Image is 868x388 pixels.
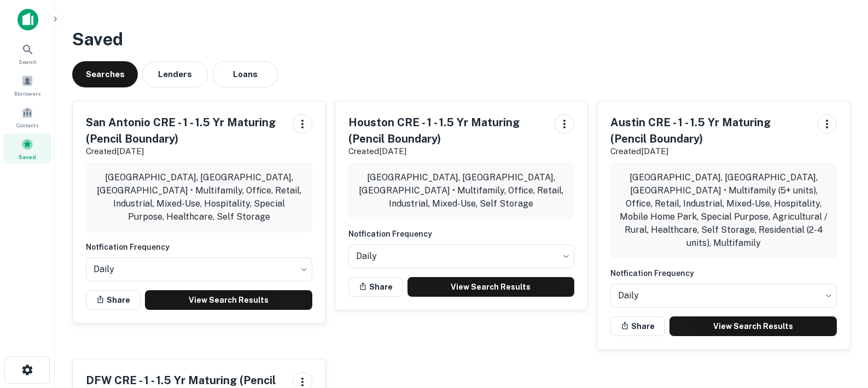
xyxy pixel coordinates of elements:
[95,171,304,224] p: [GEOGRAPHIC_DATA], [GEOGRAPHIC_DATA], [GEOGRAPHIC_DATA] • Multifamily, Office, Retail, Industrial...
[72,26,850,52] h3: Saved
[145,290,312,310] a: View Search Results
[19,57,37,66] span: Search
[348,114,546,147] h5: Houston CRE - 1 - 1.5 Yr Maturing (Pencil Boundary)
[3,102,51,132] a: Contacts
[3,70,51,100] a: Borrowers
[348,241,575,272] div: Without label
[3,134,51,163] a: Saved
[357,171,566,210] p: [GEOGRAPHIC_DATA], [GEOGRAPHIC_DATA], [GEOGRAPHIC_DATA] • Multifamily, Office, Retail, Industrial...
[407,277,575,297] a: View Search Results
[86,254,312,285] div: Without label
[86,290,141,310] button: Share
[72,61,138,87] button: Searches
[142,61,208,87] button: Lenders
[86,241,312,253] h6: Notfication Frequency
[610,280,837,311] div: Without label
[14,89,40,98] span: Borrowers
[610,114,808,147] h5: Austin CRE - 1 - 1.5 Yr Maturing (Pencil Boundary)
[813,266,868,318] iframe: Chat Widget
[348,277,403,297] button: Share
[212,61,278,87] button: Loans
[19,152,36,161] span: Saved
[348,145,546,158] p: Created [DATE]
[86,145,284,158] p: Created [DATE]
[610,267,837,279] h6: Notfication Frequency
[16,121,38,130] span: Contacts
[86,114,284,147] h5: San Antonio CRE - 1 - 1.5 Yr Maturing (Pencil Boundary)
[669,316,837,336] a: View Search Results
[619,171,828,250] p: [GEOGRAPHIC_DATA], [GEOGRAPHIC_DATA], [GEOGRAPHIC_DATA] • Multifamily (5+ units), Office, Retail,...
[3,39,51,68] a: Search
[348,228,575,240] h6: Notfication Frequency
[18,9,38,31] img: capitalize-icon.png
[610,316,665,336] button: Share
[610,145,808,158] p: Created [DATE]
